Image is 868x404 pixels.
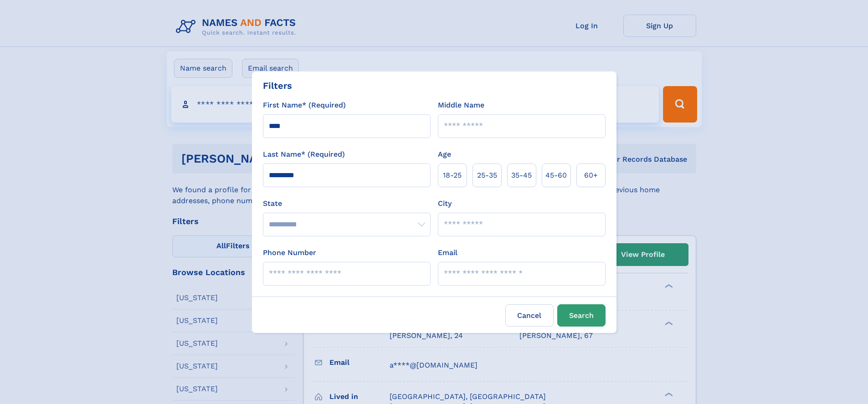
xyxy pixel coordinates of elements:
[557,304,606,327] button: Search
[545,170,567,181] span: 45‑60
[438,149,451,160] label: Age
[477,170,497,181] span: 25‑35
[443,170,462,181] span: 18‑25
[584,170,598,181] span: 60+
[505,304,554,327] label: Cancel
[438,100,484,111] label: Middle Name
[263,100,346,111] label: First Name* (Required)
[511,170,532,181] span: 35‑45
[263,79,292,92] div: Filters
[263,149,345,160] label: Last Name* (Required)
[438,198,452,209] label: City
[263,198,431,209] label: State
[263,247,316,258] label: Phone Number
[438,247,457,258] label: Email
